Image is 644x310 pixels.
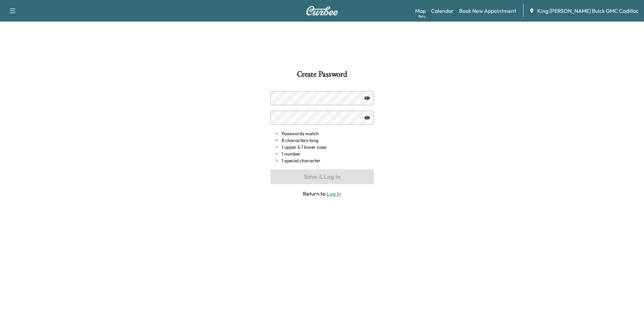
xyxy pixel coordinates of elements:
h1: Create Password [297,70,347,82]
span: Return to [270,190,374,198]
span: 1 number [282,150,301,157]
span: 1 special character [282,157,320,164]
a: Calendar [431,7,454,15]
div: Beta [419,14,426,19]
span: Passwords match [282,130,319,137]
a: Log In [327,190,341,197]
span: King [PERSON_NAME] Buick GMC Cadillac [537,7,639,15]
a: MapBeta [415,7,426,15]
a: Book New Appointment [459,7,516,15]
span: 8 characters long [282,137,318,144]
img: Curbee Logo [306,6,338,16]
span: 1 upper & 1 lower case [282,144,326,150]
